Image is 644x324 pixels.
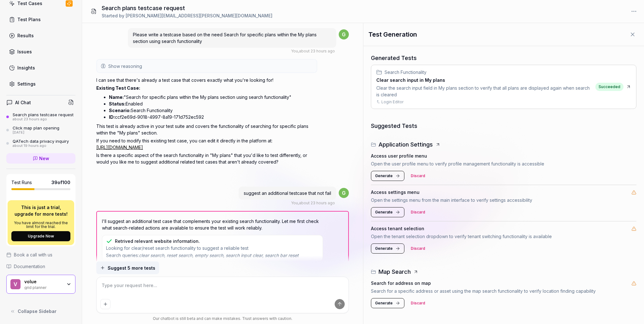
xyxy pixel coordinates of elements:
p: Open the user profile menu to verify profile management functionality is accessible [371,160,636,167]
button: Upgrade Now [11,231,70,241]
h4: AI Chat [15,99,31,106]
a: QATech data privacy inquiryabout 19 hours ago [6,139,75,148]
span: Show reasoning [108,63,142,69]
button: Discard [407,207,429,217]
a: Test Plans [6,13,75,26]
span: New [39,155,49,162]
a: Insights [6,62,75,74]
div: , about 23 hours ago [291,48,335,54]
div: about 19 hours ago [13,144,69,148]
li: Enabled [109,100,317,107]
button: Generate [371,298,404,308]
div: grid planner [24,285,62,290]
strong: Scenario: [109,108,131,113]
a: Search plans testcase requestabout 23 hours ago [6,112,75,122]
p: This is just a trial, upgrade for more tests! [11,204,70,217]
h4: Access user profile menu [371,153,427,159]
div: Insights [17,64,35,71]
button: Show reasoning [97,60,317,72]
h4: Access tenant selection [371,225,424,232]
button: Add attachment [100,299,110,309]
h3: Clear search input in My plans [376,77,593,83]
h3: Suggested Tests [371,122,636,130]
strong: ID: [109,114,115,120]
p: Search for a specific address or asset using the map search functionality to verify location find... [371,288,636,294]
button: Generate [371,207,404,217]
a: Results [6,29,75,42]
span: Search Functionality [385,69,426,75]
div: Retrived relevant website information. [115,238,200,244]
span: Suggest 5 more tests [108,265,155,271]
p: Open the tenant selection dropdown to verify tenant switching functionality is available [371,233,636,240]
span: 39 of 100 [51,179,70,186]
span: Collapse Sidebar [18,308,57,315]
span: v [10,279,21,289]
a: [URL][DOMAIN_NAME] [96,145,143,150]
div: about 23 hours ago [13,117,74,122]
span: g [339,29,349,39]
h3: Application Settings [379,140,433,149]
a: New [6,153,75,164]
button: Discard [407,298,429,308]
span: Book a call with us [14,251,52,258]
div: Test Plans [17,16,41,23]
a: Settings [6,78,75,90]
a: Issues [6,45,75,58]
button: Suggest 5 more tests [96,261,159,274]
a: Documentation [6,263,75,270]
div: Clear the search input field in My plans section to verify that all plans are displayed again whe... [376,85,593,98]
p: Open the settings menu from the main interface to verify settings accessibility [371,197,636,203]
span: Search queries: [106,252,299,258]
button: vvoluegrid planner [6,275,75,294]
span: Documentation [14,263,45,270]
h4: Access settings menu [371,189,420,195]
strong: Status: [109,101,126,106]
button: Generate [371,171,404,181]
div: Settings [17,81,36,87]
a: Book a call with us [6,251,75,258]
h3: Generated Tests [371,54,636,62]
h1: Search plans testcase request [102,4,272,12]
span: [PERSON_NAME][EMAIL_ADDRESS][PERSON_NAME][DOMAIN_NAME] [126,13,272,18]
div: Click map plan opening [13,125,59,130]
p: You have almost reached the limit for the trial. [11,221,70,229]
a: Login Editor [381,99,403,105]
div: Search plans testcase request [13,112,74,117]
div: , about 23 hours ago [291,200,335,206]
span: You [291,49,298,53]
div: [DATE] [13,130,59,135]
div: Our chatbot is still beta and can make mistakes. Trust answers with caution. [96,316,349,321]
p: I can see that there's already a test case that covers exactly what you're looking for! [96,77,317,83]
p: Is there a specific aspect of the search functionality in "My plans" that you'd like to test diff... [96,152,317,165]
span: Please write a testcase based on the need Search for specific plans within the My plans section u... [133,32,317,44]
a: Search FunctionalityClear search input in My plansClear the search input field in My plans sectio... [371,65,636,109]
span: Generate [375,300,393,306]
button: Discard [407,171,429,181]
p: If you need to modify this existing test case, you can edit it directly in the platform at: [96,137,317,151]
div: Results [17,32,34,39]
h5: Test Runs [11,180,32,185]
span: Generate [375,209,393,215]
p: This test is already active in your test suite and covers the functionality of searching for spec... [96,123,317,136]
span: Generate [375,173,393,179]
h4: Search for address on map [371,280,431,286]
a: Click map plan opening[DATE] [6,125,75,135]
span: Generate [375,246,393,251]
span: g [339,188,349,198]
div: volue [24,279,62,285]
li: ccf2e69d-9018-4997-8a19-171d752ec592 [109,114,317,120]
strong: Name: [109,94,124,100]
strong: Existing Test Case: [96,85,140,91]
h3: Map Search [379,267,411,276]
div: QATech data privacy inquiry [13,139,69,144]
span: suggest an additional testcase that not fail [244,190,331,196]
span: Looking for clear/reset search functionality to suggest a reliable test [106,245,299,251]
p: I'll suggest an additional test case that complements your existing search functionality. Let me ... [102,218,323,231]
span: clear search, reset search, empty search, search input clear, search bar reset [139,253,299,258]
div: Started by [102,12,272,19]
span: You [291,201,298,205]
button: Discard [407,243,429,254]
h1: Test Generation [368,30,417,39]
div: Issues [17,48,32,55]
button: Collapse Sidebar [6,305,75,318]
